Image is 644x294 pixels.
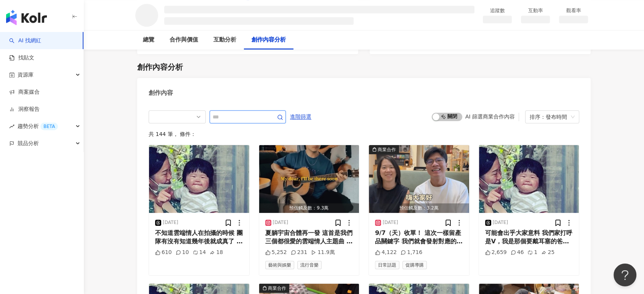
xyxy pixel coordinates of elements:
div: 創作內容 [149,89,173,97]
div: 可能會出乎大家意料 我們家打呼是V，我是那個要戴耳塞的爸爸 . 現在兩寶分房睡 打呼的也是我那兩歲的兒子，我還是一樣要戴耳塞 . 明明我應該才是那個打呼最大聲的人 被搶走人設我不甘心 [485,229,573,246]
div: 互動率 [521,7,550,14]
div: 1 [527,249,537,256]
div: [DATE] [163,219,178,226]
div: 追蹤數 [483,7,512,14]
div: 總覽 [143,35,154,45]
div: 創作內容分析 [137,62,183,72]
span: 資源庫 [18,66,34,83]
div: 觀看率 [559,7,588,14]
div: 18 [210,249,223,256]
button: 進階篩選 [290,110,312,123]
div: 610 [155,249,172,256]
div: [DATE] [273,219,288,226]
span: 藝術與娛樂 [265,261,294,269]
button: 預估觸及數：9.3萬 [259,145,359,213]
div: 14 [193,249,206,256]
span: 競品分析 [18,135,39,152]
div: 11.9萬 [311,249,335,256]
div: 5,252 [265,249,287,256]
img: logo [6,10,47,25]
div: 預估觸及數：3.2萬 [369,203,469,213]
div: 商業合作 [378,146,396,153]
div: 預估觸及數：9.3萬 [259,203,359,213]
div: [DATE] [493,219,508,226]
span: 流行音樂 [297,261,322,269]
span: 進階篩選 [290,111,311,123]
div: 1,716 [400,249,422,256]
div: 4,122 [375,249,397,256]
img: post-image [259,145,359,213]
img: post-image [149,145,249,213]
div: 商業合作 [268,284,286,292]
div: 排序：發布時間 [530,111,568,123]
div: 9/7（天）收單！ 這次一樣留產品關鍵字 我們就會發射對應的連結給你 之前一堆人用很隱諱的關鍵字想要試出漏洞 我們這次有特別防守一下 / 然後如果大家有問題或想要固定跟我們團購的話 可以在留言處... [375,229,463,246]
div: 2,659 [485,249,507,256]
span: 促購導購 [402,261,427,269]
div: 合作與價值 [170,35,198,45]
div: 互動分析 [213,35,236,45]
div: 25 [541,249,554,256]
div: BETA [40,123,58,130]
img: post-image [369,145,469,213]
img: post-image [479,145,579,213]
div: [DATE] [383,219,398,226]
div: 46 [511,249,524,256]
span: 趨勢分析 [18,118,58,135]
button: 商業合作預估觸及數：3.2萬 [369,145,469,213]
span: rise [9,124,14,129]
div: 不知道雲端情人在拍攝的時候 團隊有沒有知道幾年後就成真了 每次都會被這種節奏嚇到 我們都是不知不覺已經活在當時的不可能中了 / @darkpotato.podcast #週五不插電 [155,229,243,246]
div: 共 144 筆 ， 條件： [149,131,579,137]
a: 找貼文 [9,54,34,62]
div: 10 [176,249,189,256]
a: 洞察報告 [9,105,40,113]
div: 231 [291,249,308,256]
a: 商案媒合 [9,88,40,96]
iframe: Help Scout Beacon - Open [614,264,636,286]
span: 日常話題 [375,261,399,269]
a: searchAI 找網紅 [9,37,41,45]
div: 創作內容分析 [252,35,286,45]
div: AI 篩選商業合作內容 [465,113,515,120]
div: 夏躺宇宙合體再一發 這首是我們三個都很愛的雲端情人主題曲 也是有天錄完就直接來了 仔細看的話會發現我們一直都在瞄歌詞 不知道雲端情人在拍攝的時候 團隊有沒有知道幾年後就成真了 每次都會被這種節奏... [265,229,353,246]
